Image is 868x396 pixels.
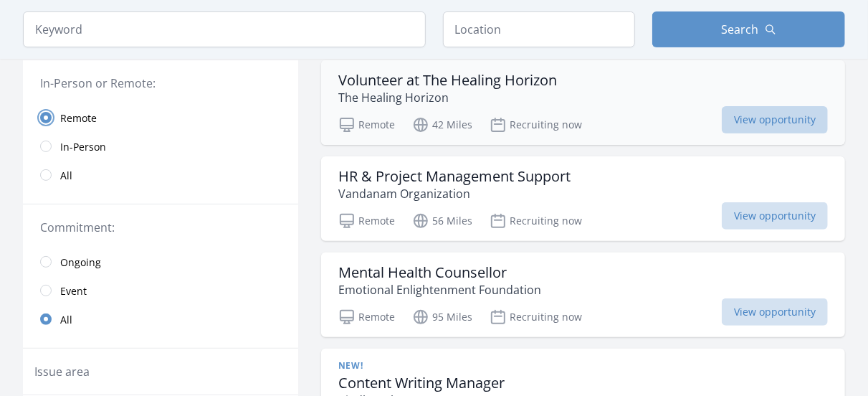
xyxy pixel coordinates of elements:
span: View opportunity [722,106,828,133]
a: Ongoing [23,247,298,276]
h3: Mental Health Counsellor [338,264,541,281]
p: Recruiting now [490,116,582,133]
h3: Volunteer at The Healing Horizon [338,72,557,89]
p: Emotional Enlightenment Foundation [338,281,541,298]
p: 95 Miles [412,308,472,326]
p: Recruiting now [490,308,582,326]
p: Remote [338,212,395,230]
p: 56 Miles [412,212,472,230]
a: Remote [23,103,298,132]
button: Search [652,11,845,47]
legend: In-Person or Remote: [40,75,281,92]
a: Mental Health Counsellor Emotional Enlightenment Foundation Remote 95 Miles Recruiting now View o... [321,253,845,337]
a: Volunteer at The Healing Horizon The Healing Horizon Remote 42 Miles Recruiting now View opportunity [321,60,845,145]
input: Keyword [23,11,426,47]
p: The Healing Horizon [338,89,557,106]
a: All [23,161,298,189]
h3: HR & Project Management Support [338,168,571,185]
span: Search [722,21,759,38]
span: All [60,169,72,183]
a: In-Person [23,132,298,161]
span: Event [60,284,87,298]
legend: Issue area [34,363,90,380]
p: Vandanam Organization [338,185,571,202]
span: View opportunity [722,202,828,230]
span: All [60,313,72,327]
a: Event [23,276,298,305]
legend: Commitment: [40,219,281,236]
p: 42 Miles [412,116,472,133]
h3: Content Writing Manager [338,374,505,392]
span: In-Person [60,140,106,154]
a: HR & Project Management Support Vandanam Organization Remote 56 Miles Recruiting now View opportu... [321,156,845,241]
span: Ongoing [60,255,101,270]
span: New! [338,360,363,372]
input: Location [443,11,636,47]
p: Remote [338,116,395,133]
a: All [23,305,298,334]
span: View opportunity [722,298,828,326]
span: Remote [60,111,97,126]
p: Remote [338,308,395,326]
p: Recruiting now [490,212,582,230]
